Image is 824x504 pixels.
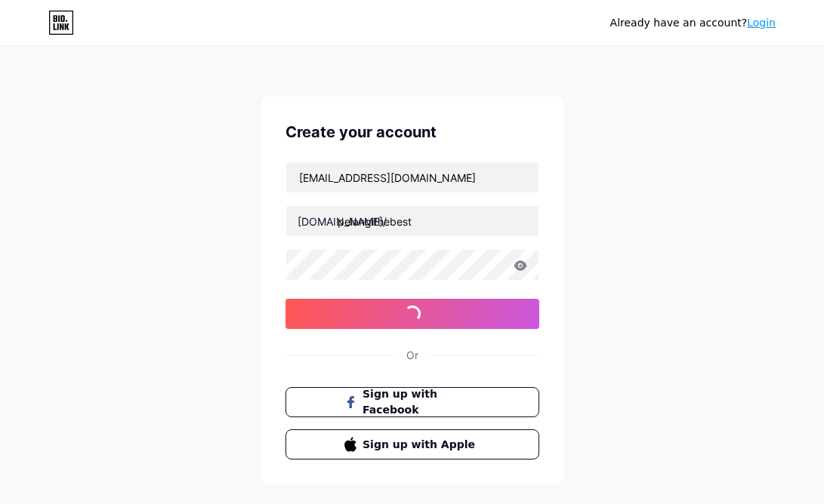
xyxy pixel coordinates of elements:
button: Sign up with Apple [285,429,539,459]
a: Login [747,17,776,29]
input: Email [286,162,539,192]
span: Sign up with Apple [363,437,480,453]
input: username [286,206,539,236]
div: [DOMAIN_NAME]/ [298,214,387,229]
div: Create your account [285,121,539,143]
button: Sign up with Facebook [285,387,539,417]
span: Sign up with Facebook [363,386,480,418]
div: Or [406,347,418,363]
div: Already have an account? [610,15,776,31]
